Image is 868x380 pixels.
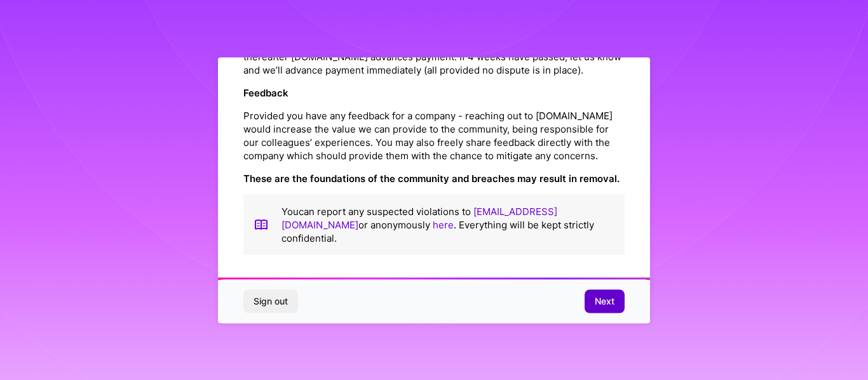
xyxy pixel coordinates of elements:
[281,204,614,244] p: You can report any suspected violations to or anonymously . Everything will be kept strictly conf...
[254,295,288,308] span: Sign out
[595,295,614,308] span: Next
[433,218,454,230] a: here
[243,108,625,162] p: Provided you have any feedback for a company - reaching out to [DOMAIN_NAME] would increase the v...
[281,205,557,230] a: [EMAIL_ADDRESS][DOMAIN_NAME]
[243,290,298,313] button: Sign out
[243,86,288,98] strong: Feedback
[243,172,620,184] strong: These are the foundations of the community and breaches may result in removal.
[585,290,625,313] button: Next
[254,204,269,244] img: book icon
